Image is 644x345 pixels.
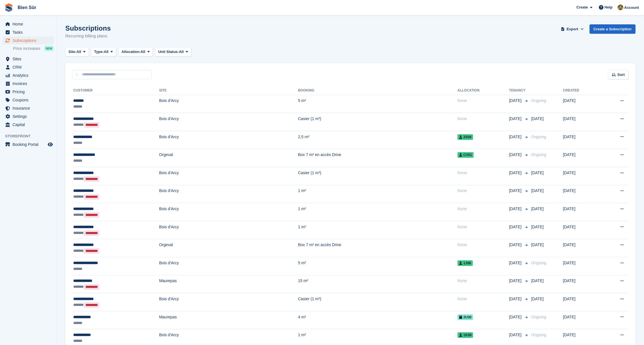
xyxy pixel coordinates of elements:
[457,98,509,104] div: None
[65,33,111,39] p: Recurring billing plans
[12,28,47,36] span: Tasks
[298,131,457,149] td: 2,5 m²
[457,152,474,158] span: CV01
[3,121,54,129] a: menu
[159,185,298,203] td: Bois d'Arcy
[457,296,509,302] div: None
[159,95,298,113] td: Bois d'Arcy
[47,141,54,148] a: Preview store
[298,185,457,203] td: 1 m²
[563,293,601,311] td: [DATE]
[68,49,76,55] span: Site:
[76,49,81,55] span: All
[531,261,546,265] span: Ongoing
[457,278,509,284] div: None
[118,47,153,57] button: Allocation: All
[44,46,54,51] div: NEW
[159,131,298,149] td: Bois d'Arcy
[531,116,544,121] span: [DATE]
[457,314,473,320] span: 2U30
[12,112,47,120] span: Settings
[457,188,509,194] div: None
[159,203,298,221] td: Bois d'Arcy
[509,116,523,122] span: [DATE]
[298,275,457,293] td: 15 m²
[605,5,612,10] span: Help
[159,167,298,185] td: Bois d'Arcy
[457,224,509,230] div: None
[563,95,601,113] td: [DATE]
[12,63,47,71] span: CRM
[298,203,457,221] td: 1 m²
[3,88,54,96] a: menu
[298,293,457,311] td: Casier (1 m³)
[563,311,601,329] td: [DATE]
[457,86,509,95] th: Allocation
[298,311,457,329] td: 4 m²
[3,112,54,120] a: menu
[560,24,585,34] button: Export
[531,278,544,283] span: [DATE]
[3,28,54,36] a: menu
[12,140,47,148] span: Booking Portal
[72,86,159,95] th: Customer
[298,95,457,113] td: 5 m²
[457,170,509,176] div: None
[65,24,111,32] h1: Subscriptions
[457,206,509,212] div: None
[155,47,191,57] button: Unit Status: All
[617,72,625,78] span: Sort
[5,133,57,139] span: Storefront
[563,149,601,167] td: [DATE]
[509,170,523,176] span: [DATE]
[159,257,298,275] td: Bois d'Arcy
[298,167,457,185] td: Casier (1 m³)
[457,242,509,248] div: None
[104,49,108,55] span: All
[159,86,298,95] th: Site
[159,113,298,131] td: Bois d'Arcy
[509,296,523,302] span: [DATE]
[531,242,544,247] span: [DATE]
[298,221,457,239] td: 1 m²
[531,333,546,337] span: Ongoing
[298,113,457,131] td: Casier (1 m³)
[563,185,601,203] td: [DATE]
[531,297,544,301] span: [DATE]
[566,26,578,32] span: Export
[624,5,639,10] span: Account
[563,167,601,185] td: [DATE]
[531,171,544,175] span: [DATE]
[618,5,623,10] img: Matthieu Burnand
[5,3,13,12] img: stora-icon-8386f47178a22dfd0bd8f6a31ec36ba5ce8667c1dd55bd0f319d3a0aa187defe.svg
[65,47,89,57] button: Site: All
[298,86,457,95] th: Booking
[12,55,47,63] span: Sites
[3,37,54,44] a: menu
[531,315,546,319] span: Ongoing
[12,71,47,79] span: Analytics
[13,46,40,51] span: Price increases
[3,55,54,63] a: menu
[298,149,457,167] td: Box 7 m² en accès Drive
[12,20,47,28] span: Home
[12,88,47,96] span: Pricing
[509,188,523,194] span: [DATE]
[12,80,47,88] span: Invoices
[509,332,523,338] span: [DATE]
[158,49,179,55] span: Unit Status:
[563,203,601,221] td: [DATE]
[159,221,298,239] td: Bois d'Arcy
[159,239,298,257] td: Orgeval
[159,149,298,167] td: Orgeval
[141,49,145,55] span: All
[3,63,54,71] a: menu
[122,49,141,55] span: Allocation:
[531,135,546,139] span: Ongoing
[576,5,588,10] span: Create
[563,275,601,293] td: [DATE]
[563,131,601,149] td: [DATE]
[12,104,47,112] span: Insurance
[3,80,54,88] a: menu
[509,314,523,320] span: [DATE]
